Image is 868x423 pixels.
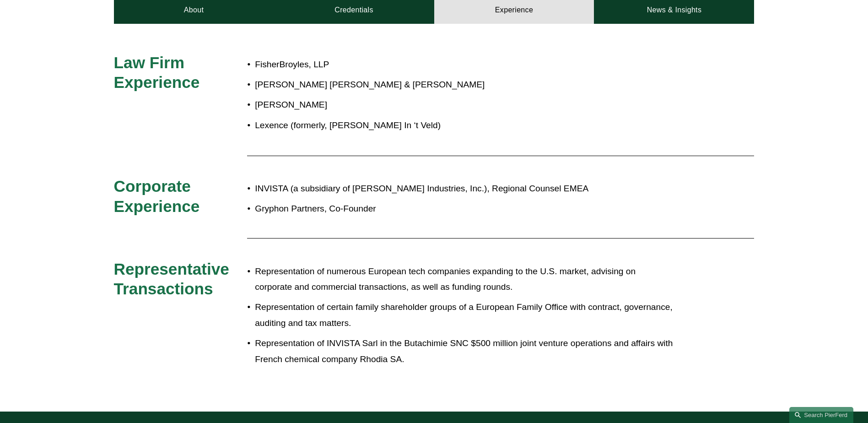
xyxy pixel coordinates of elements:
[255,77,674,93] p: [PERSON_NAME] [PERSON_NAME] & [PERSON_NAME]
[255,181,674,197] p: INVISTA (a subsidiary of [PERSON_NAME] Industries, Inc.), Regional Counsel EMEA
[255,264,674,295] p: Representation of numerous European tech companies expanding to the U.S. market, advising on corp...
[255,97,674,113] p: [PERSON_NAME]
[255,118,674,134] p: Lexence (formerly, [PERSON_NAME] In ‘t Veld)
[789,407,853,423] a: Search this site
[114,260,234,298] span: Representative Transactions
[255,336,674,367] p: Representation of INVISTA Sarl in the Butachimie SNC $500 million joint venture operations and af...
[255,57,674,73] p: FisherBroyles, LLP
[255,201,674,217] p: Gryphon Partners, Co-Founder
[255,299,674,331] p: Representation of certain family shareholder groups of a European Family Office with contract, go...
[114,177,200,215] span: Corporate Experience
[114,54,200,92] span: Law Firm Experience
